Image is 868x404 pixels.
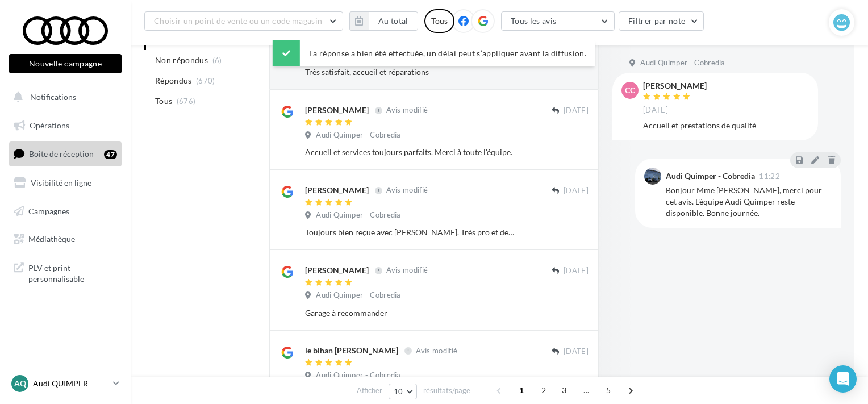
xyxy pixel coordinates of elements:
[389,384,418,399] button: 10
[31,178,91,188] span: Visibilité en ligne
[305,227,515,238] div: Toujours bien reçue avec [PERSON_NAME]. Très pro et de bons conseils et surtout ne pousse pas à l...
[640,58,725,68] span: Audi Quimper - Cobredia
[369,11,418,31] button: Au total
[666,172,755,180] div: Audi Quimper - Cobredia
[423,385,470,396] span: résultats/page
[316,370,400,381] span: Audi Quimper - Cobredia
[759,173,780,180] span: 11:22
[7,199,124,223] a: Campagnes
[155,55,208,66] span: Non répondus
[29,149,94,159] span: Boîte de réception
[577,381,595,399] span: ...
[316,130,400,140] span: Audi Quimper - Cobredia
[666,185,832,219] div: Bonjour Mme [PERSON_NAME], merci pour cet avis. L'équipe Audi Quimper reste disponible. Bonne jou...
[386,186,428,195] span: Avis modifié
[28,260,117,285] span: PLV et print personnalisable
[305,307,515,319] div: Garage à recommander
[273,40,595,66] div: La réponse a bien été effectuée, un délai peut s’appliquer avant la diffusion.
[28,234,75,244] span: Médiathèque
[501,11,615,31] button: Tous les avis
[7,171,124,195] a: Visibilité en ligne
[305,265,369,276] div: [PERSON_NAME]
[386,106,428,115] span: Avis modifié
[394,387,403,396] span: 10
[349,11,418,31] button: Au total
[424,9,454,33] div: Tous
[14,378,26,389] span: AQ
[643,105,668,115] span: [DATE]
[33,378,108,389] p: Audi QUIMPER
[316,210,400,220] span: Audi Quimper - Cobredia
[7,256,124,289] a: PLV et print personnalisable
[7,227,124,251] a: Médiathèque
[619,11,704,31] button: Filtrer par note
[177,97,196,106] span: (676)
[535,381,553,399] span: 2
[155,95,172,107] span: Tous
[643,82,707,90] div: [PERSON_NAME]
[104,150,117,159] div: 47
[625,85,635,96] span: CC
[416,346,457,355] span: Avis modifié
[357,385,382,396] span: Afficher
[154,16,322,26] span: Choisir un point de vente ou un code magasin
[7,114,124,138] a: Opérations
[305,185,369,196] div: [PERSON_NAME]
[7,141,124,166] a: Boîte de réception47
[144,11,343,31] button: Choisir un point de vente ou un code magasin
[28,206,69,215] span: Campagnes
[305,147,515,158] div: Accueil et services toujours parfaits. Merci à toute l'équipe.
[599,381,617,399] span: 5
[9,373,122,394] a: AQ Audi QUIMPER
[305,66,515,78] div: Très satisfait, accueil et réparations
[7,85,119,109] button: Notifications
[196,76,215,85] span: (670)
[9,54,122,73] button: Nouvelle campagne
[555,381,573,399] span: 3
[564,186,589,196] span: [DATE]
[386,266,428,275] span: Avis modifié
[564,106,589,116] span: [DATE]
[512,381,531,399] span: 1
[155,75,192,86] span: Répondus
[564,347,589,357] span: [DATE]
[30,120,69,130] span: Opérations
[643,120,809,131] div: Accueil et prestations de qualité
[511,16,557,26] span: Tous les avis
[30,92,76,102] span: Notifications
[564,266,589,276] span: [DATE]
[316,290,400,301] span: Audi Quimper - Cobredia
[212,56,222,65] span: (6)
[829,365,857,393] div: Open Intercom Messenger
[305,105,369,116] div: [PERSON_NAME]
[305,345,398,356] div: le bihan [PERSON_NAME]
